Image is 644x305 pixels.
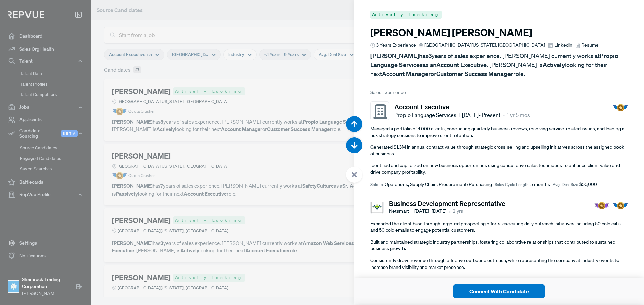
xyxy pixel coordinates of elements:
[385,276,408,283] span: IT/Security
[370,51,628,78] p: has years of sales experience. [PERSON_NAME] currently works at as an . [PERSON_NAME] is looking ...
[424,42,545,49] span: [GEOGRAPHIC_DATA][US_STATE], [GEOGRAPHIC_DATA]
[370,126,628,139] p: Managed a portfolio of 4,000 clients, conducting quarterly business reviews, resolving service-re...
[503,111,505,119] article: •
[468,277,493,283] span: Avg. Deal Size
[543,61,565,69] strong: Actively
[370,257,628,271] p: Consistently drove revenue through effective outbound outreach, while representing the company at...
[382,70,431,78] strong: Account Manager
[613,104,628,111] img: Quota Badge
[376,42,416,49] span: 3 Years Experience
[436,70,513,78] strong: Customer Success Manager
[385,181,492,188] span: Operations, Supply Chain, Procurement/Purchasing
[370,11,442,19] span: Actively Looking
[436,61,487,69] strong: Account Executive
[370,182,383,188] span: Sold to
[394,111,460,119] span: Propio Language Services
[449,207,451,215] article: •
[548,42,572,49] a: Linkedin
[530,181,550,188] span: 5 months
[579,181,597,188] span: $50,000
[453,208,463,215] span: 2 yrs
[370,239,628,252] p: Built and maintained strategic industry partnerships, fostering collaborative relationships that ...
[394,103,530,111] h5: Account Executive
[370,27,628,39] h3: [PERSON_NAME] [PERSON_NAME]
[389,208,412,215] span: Netsmart
[462,111,500,119] span: [DATE] - Present
[613,202,628,209] img: Quota Badge
[370,277,383,283] span: Sold to
[370,52,419,60] strong: [PERSON_NAME]
[453,284,545,298] button: Connect With Candidate
[594,202,609,209] img: President Badge
[581,42,599,49] span: Resume
[370,162,628,175] p: Identified and capitalized on new business opportunities using consultative sales techniques to e...
[414,208,446,215] span: [DATE] - [DATE]
[370,144,628,157] p: Generated $1.3M in annual contract value through strategic cross-selling and upselling initiative...
[370,89,628,96] span: Sales Experience
[370,221,628,234] p: Expanded the client base through targeted prospecting efforts, executing daily outreach initiativ...
[554,42,572,49] span: Linkedin
[495,276,513,283] span: $60,000
[575,42,599,49] a: Resume
[446,276,466,283] span: 6 months
[495,182,529,188] span: Sales Cycle Length
[553,182,578,188] span: Avg. Deal Size
[371,202,382,213] img: Netsmart
[428,52,432,60] strong: 3
[410,277,444,283] span: Sales Cycle Length
[389,199,505,207] h5: Business Development Representative
[507,111,530,119] span: 1 yr 5 mos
